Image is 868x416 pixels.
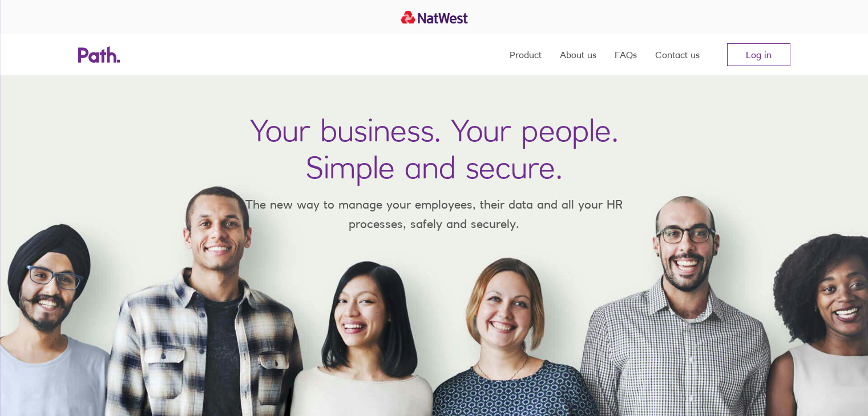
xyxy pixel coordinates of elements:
[250,112,619,186] h1: Your business. Your people. Simple and secure.
[655,34,700,75] a: Contact us
[727,43,790,66] a: Log in
[510,34,542,75] a: Product
[615,34,637,75] a: FAQs
[229,195,640,233] p: The new way to manage your employees, their data and all your HR processes, safely and securely.
[560,34,596,75] a: About us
